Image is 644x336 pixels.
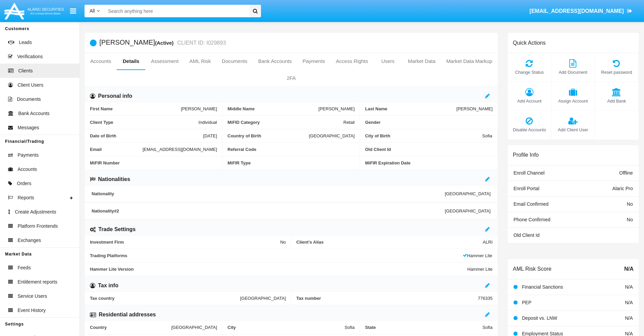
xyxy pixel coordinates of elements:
[625,284,633,290] span: N/A
[90,133,203,138] span: Date of Birth
[624,265,634,273] span: N/A
[198,120,217,125] span: Individual
[18,166,37,173] span: Accounts
[90,296,240,301] span: Tax country
[514,201,548,207] span: Email Confirmed
[309,133,355,138] span: [GEOGRAPHIC_DATA]
[514,217,550,222] span: Phone Confirmed
[612,186,633,191] span: Alaric Pro
[90,8,95,14] span: All
[155,39,175,47] div: (Active)
[619,170,633,176] span: Offline
[468,267,493,272] span: Hammer Lite
[511,98,548,104] span: Add Account
[90,253,463,258] span: Trading Platforms
[18,152,39,159] span: Payments
[514,170,545,176] span: Enroll Channel
[18,293,47,300] span: Service Users
[445,208,491,214] span: [GEOGRAPHIC_DATA]
[240,296,286,301] span: [GEOGRAPHIC_DATA]
[18,194,34,201] span: Reports
[228,120,343,125] span: MiFID Category
[482,133,492,138] span: Sofia
[522,315,557,321] span: Deposit vs. LNW
[203,133,217,138] span: [DATE]
[456,106,493,111] span: [PERSON_NAME]
[402,53,441,69] a: Market Data
[184,53,216,69] a: AML Risk
[555,98,591,104] span: Assign Account
[18,124,39,131] span: Messages
[344,325,355,330] span: Sofia
[92,191,445,196] span: Nationality
[17,53,43,60] span: Verifications
[365,106,456,111] span: Last Name
[514,232,540,238] span: Old Client Id
[90,267,468,272] span: Hammer Lite Version
[18,82,43,89] span: Client Users
[18,110,50,117] span: Bank Accounts
[483,240,493,245] span: ALRI
[228,106,318,111] span: Middle Name
[18,278,57,286] span: Entitlement reports
[297,53,331,69] a: Payments
[441,53,498,69] a: Market Data Markup
[171,325,217,330] span: [GEOGRAPHIC_DATA]
[513,152,539,158] h6: Profile Info
[526,2,636,21] a: [EMAIL_ADDRESS][DOMAIN_NAME]
[176,40,226,46] small: CLIENT ID: I029893
[228,160,355,165] span: MiFIR Type
[529,8,624,14] span: [EMAIL_ADDRESS][DOMAIN_NAME]
[145,53,184,69] a: Assessment
[90,240,280,245] span: Investment Firm
[90,120,198,125] span: Client Type
[522,300,531,305] span: PEP
[90,147,143,152] span: Email
[18,237,41,244] span: Exchanges
[625,300,633,305] span: N/A
[17,96,41,103] span: Documents
[365,325,482,330] span: State
[216,53,253,69] a: Documents
[98,226,136,233] h6: Trade Settings
[374,53,403,69] a: Users
[296,240,483,245] span: Client’s Alias
[482,325,493,330] span: Sofia
[555,127,591,133] span: Add Client User
[318,106,355,111] span: [PERSON_NAME]
[92,208,445,214] span: Nationality #2
[513,40,546,46] h6: Quick Actions
[143,147,217,152] span: [EMAIL_ADDRESS][DOMAIN_NAME]
[365,160,493,165] span: MiFIR Expiration Date
[365,133,482,138] span: City of Birth
[15,208,56,216] span: Create Adjustments
[85,53,117,69] a: Accounts
[514,186,539,191] span: Enroll Portal
[365,120,493,125] span: Gender
[105,5,247,17] input: Search
[99,311,156,318] h6: Residential addresses
[296,296,478,301] span: Tax number
[478,296,493,301] span: 776335
[18,307,46,314] span: Event History
[228,325,344,330] span: City
[17,180,31,187] span: Orders
[511,127,548,133] span: Disable Accounts
[331,53,374,69] a: Access Rights
[511,69,548,75] span: Change Status
[90,325,171,330] span: Country
[625,315,633,321] span: N/A
[90,106,181,111] span: First Name
[445,191,491,196] span: [GEOGRAPHIC_DATA]
[522,284,563,290] span: Financial Sanctions
[18,67,33,74] span: Clients
[228,133,309,138] span: Country of Birth
[85,70,498,86] a: 2FA
[98,92,132,100] h6: Personal info
[98,282,118,289] h6: Tax info
[627,201,633,207] span: No
[3,1,65,21] img: Logo image
[463,253,492,258] span: Hammer Lite
[117,53,146,69] a: Details
[18,264,31,271] span: Feeds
